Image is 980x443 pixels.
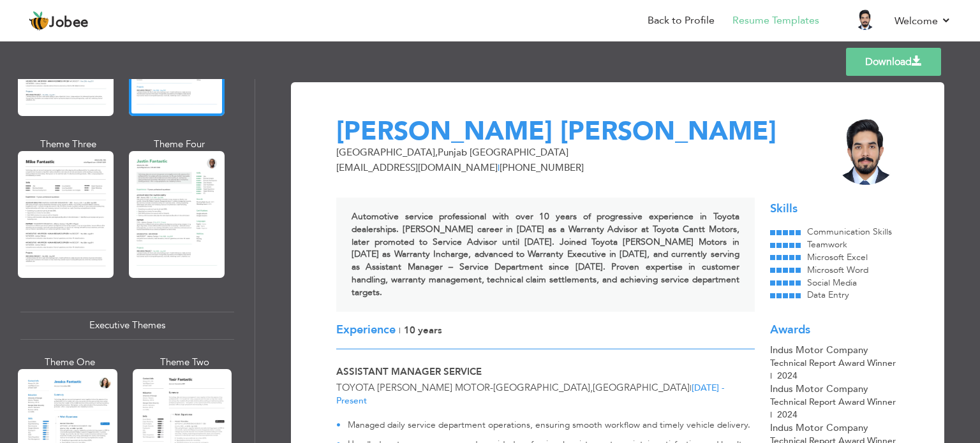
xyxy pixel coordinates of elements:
[770,357,896,369] span: Technical Report Award Winner
[29,11,49,31] img: jobee.io
[404,324,442,337] span: 10 Years
[770,421,868,434] span: Indus Motor Company
[435,146,438,159] span: ,
[336,161,498,174] span: [EMAIL_ADDRESS][DOMAIN_NAME]
[490,381,493,394] span: -
[807,277,857,289] span: Social Media
[770,201,899,217] div: Skills
[336,146,568,159] span: [GEOGRAPHIC_DATA] Punjab [GEOGRAPHIC_DATA]
[493,381,590,394] span: [GEOGRAPHIC_DATA]
[770,396,896,408] span: Technical Report Award Winner
[732,13,819,28] a: Resume Templates
[329,119,810,145] div: [PERSON_NAME] [PERSON_NAME]
[770,344,868,356] span: Indus Motor Company
[846,48,941,76] a: Download
[807,264,868,276] span: Microsoft Word
[336,365,482,378] span: Assistant Manager Service
[135,356,235,369] div: Theme Two
[20,356,120,369] div: Theme One
[593,381,690,394] span: [GEOGRAPHIC_DATA]
[690,382,692,394] span: |
[498,161,500,174] span: |
[770,322,810,338] span: Awards
[131,138,227,151] div: Theme Four
[20,312,234,339] div: Executive Themes
[833,119,899,185] img: BW+e2HzEZlpgAAAAAElFTkSuQmCC
[399,324,401,337] span: |
[590,381,593,394] span: ,
[807,251,868,263] span: Microsoft Excel
[895,13,951,29] a: Welcome
[770,370,798,382] span: | 2024
[29,11,89,31] a: Jobee
[336,382,724,407] span: [DATE] - Present
[336,381,490,394] span: Toyota [PERSON_NAME] Motor
[648,13,715,28] a: Back to Profile
[336,322,396,338] span: Experience
[20,138,116,151] div: Theme Three
[352,210,739,298] strong: Automotive service professional with over 10 years of progressive experience in Toyota dealership...
[770,409,798,421] span: | 2024
[807,238,847,251] span: Teamwork
[807,289,849,301] span: Data Entry
[500,161,584,174] span: [PHONE_NUMBER]
[348,418,750,432] p: Managed daily service department operations, ensuring smooth workflow and timely vehicle delivery.
[770,382,868,395] span: Indus Motor Company
[49,16,89,30] span: Jobee
[855,10,875,30] img: Profile Img
[807,226,892,238] span: Communication Skills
